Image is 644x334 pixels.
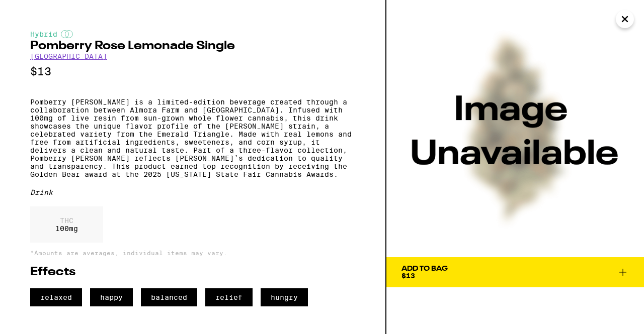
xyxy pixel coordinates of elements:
span: Hi. Need any help? [6,7,72,15]
button: Close [616,10,634,28]
span: happy [90,288,133,306]
span: $13 [401,272,415,280]
p: Pomberry [PERSON_NAME] is a limited-edition beverage created through a collaboration between Almo... [30,98,355,178]
p: *Amounts are averages, individual items may vary. [30,250,355,256]
span: relaxed [30,288,82,306]
img: hybridColor.svg [61,30,73,38]
p: THC [55,216,78,225]
div: 100 mg [30,206,103,243]
span: balanced [141,288,197,306]
div: Hybrid [30,30,355,38]
div: Drink [30,188,355,196]
span: hungry [261,288,308,306]
button: Add To Bag$13 [386,257,644,287]
span: relief [205,288,253,306]
p: $13 [30,65,355,78]
h2: Effects [30,266,355,278]
a: [GEOGRAPHIC_DATA] [30,52,107,60]
div: Add To Bag [401,265,448,272]
h2: Pomberry Rose Lemonade Single [30,40,355,52]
